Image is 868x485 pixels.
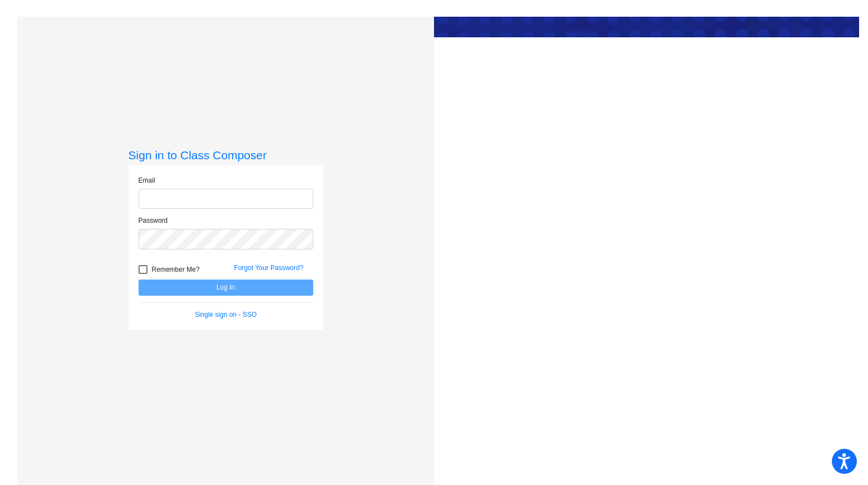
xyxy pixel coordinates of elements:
[139,175,155,185] label: Email
[129,148,323,162] h3: Sign in to Class Composer
[152,263,200,276] span: Remember Me?
[234,264,304,272] a: Forgot Your Password?
[139,280,313,296] button: Log In
[195,311,257,319] a: Single sign on - SSO
[139,215,168,226] label: Password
